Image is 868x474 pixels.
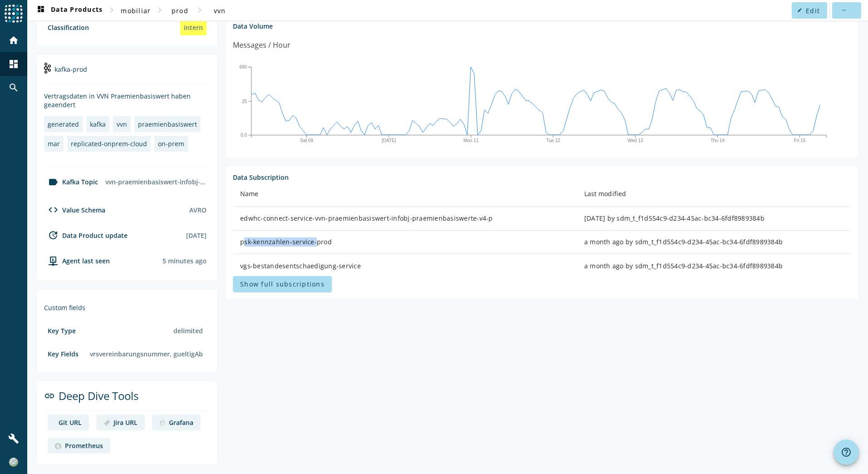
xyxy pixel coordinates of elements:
[71,139,147,148] div: replicated-onprem-cloud
[59,418,82,427] div: Git URL
[48,120,79,128] div: generated
[44,177,98,188] div: Kafka Topic
[233,173,851,182] div: Data Subscription
[44,63,51,74] img: kafka-prod
[464,138,479,143] text: Mon 11
[806,6,820,15] span: Edit
[627,138,643,143] text: Wed 13
[180,20,207,35] div: intern
[96,415,145,430] a: deep dive imageJira URL
[121,6,151,15] span: mobiliar
[577,254,851,278] td: a month ago by sdm_t_f1d554c9-d234-45ac-bc34-6fdf8989384b
[86,346,207,362] div: vrsvereinbarungsnummer, gueltigAb
[577,207,851,231] td: [DATE] by sdm_t_f1d554c9-d234-45ac-bc34-6fdf8989384b
[382,138,396,143] text: [DATE]
[233,22,851,30] div: Data Volume
[152,415,201,430] a: deep dive imageGrafana
[205,2,234,19] button: vvn
[9,458,18,467] img: e4649f91bb11345da3315c034925bb90
[240,280,325,288] span: Show full subscriptions
[5,5,23,23] img: spoud-logo.svg
[90,120,106,128] div: kafka
[233,276,332,292] button: Show full subscriptions
[710,138,725,143] text: Thu 14
[194,5,205,15] mat-icon: chevron_right
[35,5,46,16] mat-icon: dashboard
[233,182,577,207] th: Name
[44,62,210,84] div: kafka-prod
[48,177,59,188] mat-icon: label
[44,388,210,411] div: Deep Dive Tools
[113,418,138,427] div: Jira URL
[35,5,103,16] span: Data Products
[794,138,806,143] text: Fri 15
[242,99,247,104] text: 25
[163,257,207,265] div: Agents typically reports every 15min to 1h
[8,82,19,93] mat-icon: search
[8,433,19,444] mat-icon: build
[169,418,193,427] div: Grafana
[106,5,117,15] mat-icon: chevron_right
[577,182,851,207] th: Last modified
[240,262,570,271] div: vgs-bestandesentschaedigung-service
[165,2,194,19] button: prod
[32,2,106,19] button: Data Products
[44,92,210,109] div: Vertragsdaten in VVN Praemienbasiswert haben geaendert
[117,2,154,19] button: mobiliar
[159,420,165,426] img: deep dive image
[48,326,76,335] div: Key Type
[117,120,127,128] div: vvn
[48,230,59,241] mat-icon: update
[65,441,103,450] div: Prometheus
[170,323,207,339] div: delimited
[138,120,197,128] div: praemienbasiswert
[239,64,247,69] text: 690
[48,23,89,32] div: Classification
[48,350,79,358] div: Key Fields
[44,255,110,266] div: agent-env-prod
[792,2,827,19] button: Edit
[797,8,802,13] mat-icon: edit
[104,420,110,426] img: deep dive image
[233,39,291,51] div: Messages / Hour
[48,204,59,215] mat-icon: code
[44,390,55,401] mat-icon: link
[841,447,852,458] mat-icon: help_outline
[841,8,846,13] mat-icon: more_horiz
[8,35,19,46] mat-icon: home
[55,443,61,449] img: deep dive image
[189,206,207,214] div: AVRO
[44,204,105,215] div: Value Schema
[102,174,210,190] div: vvn-praemienbasiswert-infobj-praemienbasiswerte-v4-prod
[44,230,128,241] div: Data Product update
[48,438,110,454] a: deep dive imagePrometheus
[158,139,184,148] div: on-prem
[154,5,165,15] mat-icon: chevron_right
[240,214,570,223] div: edwhc-connect-service-vvn-praemienbasiswert-infobj-praemienbasiswerte-v4-p
[186,231,207,240] div: [DATE]
[240,237,570,247] div: psk-kennzahlen-service-prod
[577,231,851,254] td: a month ago by sdm_t_f1d554c9-d234-45ac-bc34-6fdf8989384b
[48,139,60,148] div: mar
[214,6,226,15] span: vvn
[172,6,188,15] span: prod
[300,138,313,143] text: Sat 09
[546,138,560,143] text: Tue 12
[44,303,210,312] div: Custom fields
[48,415,89,430] a: deep dive imageGit URL
[8,59,19,69] mat-icon: dashboard
[241,132,247,137] text: 0.0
